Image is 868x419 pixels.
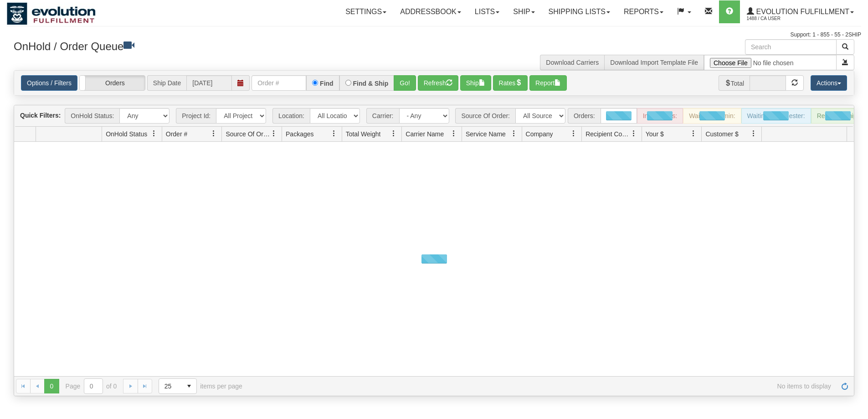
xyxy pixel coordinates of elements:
[106,129,147,139] span: OnHold Status
[529,75,567,91] button: Report
[159,378,242,394] span: items per page
[811,108,865,124] div: Ready to Ship:
[366,108,399,124] span: Carrier:
[704,55,837,70] input: Import
[166,129,187,139] span: Order #
[754,8,849,16] span: Evolution Fulfillment
[182,379,196,393] span: select
[847,163,867,256] iframe: chat widget
[740,0,861,23] a: Evolution Fulfillment 1488 / CA User
[586,129,630,139] span: Recipient Country
[546,59,599,66] a: Download Carriers
[526,129,553,139] span: Company
[506,0,541,23] a: Ship
[686,126,701,141] a: Your $ filter column settings
[266,126,282,141] a: Source Of Order filter column settings
[836,39,854,55] button: Search
[320,80,334,87] label: Find
[601,108,637,124] div: New:
[719,75,750,91] span: Total
[339,0,393,23] a: Settings
[747,14,815,23] span: 1488 / CA User
[353,80,389,87] label: Find & Ship
[147,75,186,91] span: Ship Date
[637,108,683,124] div: In Progress:
[20,111,61,120] label: Quick Filters:
[566,126,581,141] a: Company filter column settings
[741,108,811,124] div: Waiting - Requester:
[21,75,77,91] a: Options / Filters
[446,126,462,141] a: Carrier Name filter column settings
[326,126,342,141] a: Packages filter column settings
[255,383,831,390] span: No items to display
[406,129,444,139] span: Carrier Name
[394,75,416,91] button: Go!
[418,75,458,91] button: Refresh
[617,0,670,23] a: Reports
[206,126,221,141] a: Order # filter column settings
[44,379,59,393] span: Page 0
[346,129,381,139] span: Total Weight
[493,75,528,91] button: Rates
[646,129,664,139] span: Your $
[7,31,861,39] div: Support: 1 - 855 - 55 - 2SHIP
[460,75,491,91] button: Ship
[164,382,176,391] span: 25
[14,105,854,127] div: grid toolbar
[14,39,427,52] h3: OnHold / Order Queue
[286,129,313,139] span: Packages
[252,75,306,91] input: Order #
[146,126,162,141] a: OnHold Status filter column settings
[626,126,642,141] a: Recipient Country filter column settings
[506,126,522,141] a: Service Name filter column settings
[542,0,617,23] a: Shipping lists
[746,126,761,141] a: Customer $ filter column settings
[80,76,145,90] label: Orders
[837,379,852,393] a: Refresh
[65,108,119,124] span: OnHold Status:
[176,108,216,124] span: Project Id:
[393,0,468,23] a: Addressbook
[811,75,847,91] button: Actions
[386,126,401,141] a: Total Weight filter column settings
[272,108,310,124] span: Location:
[455,108,515,124] span: Source Of Order:
[466,129,506,139] span: Service Name
[159,378,197,394] span: Page sizes drop down
[7,2,96,25] img: logo1488.jpg
[568,108,601,124] span: Orders:
[468,0,506,23] a: Lists
[683,108,741,124] div: Waiting - Admin:
[226,129,270,139] span: Source Of Order
[745,39,837,55] input: Search
[705,129,738,139] span: Customer $
[66,378,117,394] span: Page of 0
[610,59,698,66] a: Download Import Template File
